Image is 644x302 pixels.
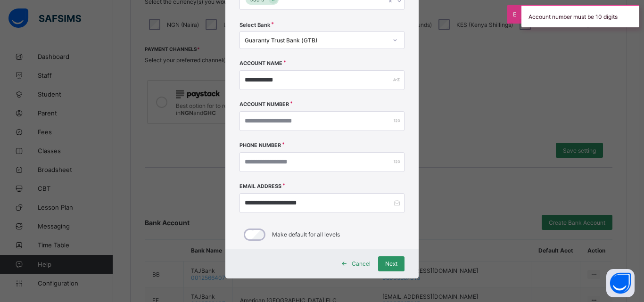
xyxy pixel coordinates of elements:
[245,36,387,43] div: Guaranty Trust Bank (GTB)
[239,60,282,66] label: Account Name
[272,231,340,238] label: Make default for all levels
[521,5,639,27] div: Account number must be 10 digits
[385,260,397,267] span: Next
[352,260,371,267] span: Cancel
[239,101,289,107] label: Account Number
[606,269,635,297] button: Open asap
[239,22,270,28] span: Select Bank
[239,142,281,148] label: Phone Number
[239,183,281,189] label: Email Address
